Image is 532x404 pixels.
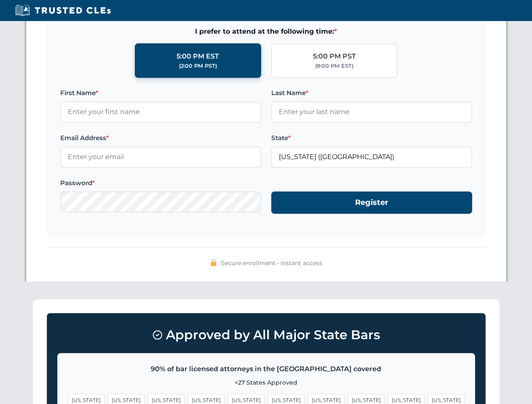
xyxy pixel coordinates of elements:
[68,378,465,387] p: +27 States Approved
[60,133,261,143] label: Email Address
[313,51,356,62] div: 5:00 PM PST
[271,133,472,143] label: State
[315,62,353,70] div: (8:00 PM EST)
[271,101,472,122] input: Enter your last name
[60,88,261,98] label: First Name
[210,259,217,266] img: 🔒
[271,191,472,214] button: Register
[271,88,472,98] label: Last Name
[60,146,261,167] input: Enter your email
[60,101,261,122] input: Enter your first name
[221,258,322,268] span: Secure enrollment • Instant access
[176,51,219,62] div: 5:00 PM EST
[60,26,472,37] span: I prefer to attend at the following time:
[68,364,465,375] p: 90% of bar licensed attorneys in the [GEOGRAPHIC_DATA] covered
[13,4,113,17] img: Trusted CLEs
[60,178,261,188] label: Password
[179,62,217,70] div: (2:00 PM PST)
[57,324,475,346] h3: Approved by All Major State Bars
[271,146,472,167] input: Florida (FL)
